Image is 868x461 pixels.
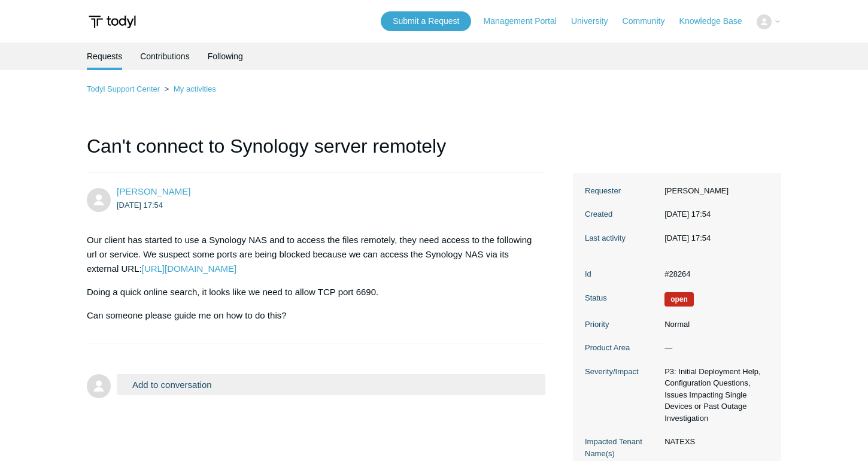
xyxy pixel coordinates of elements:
[87,11,138,33] img: Todyl Support Center Help Center home page
[585,232,658,244] dt: Last activity
[87,233,533,276] p: Our client has started to use a Synology NAS and to access the files remotely, they need access t...
[87,43,122,70] li: Requests
[664,292,694,307] span: We are working on a response for you
[658,319,769,330] dd: Normal
[585,366,658,378] dt: Severity/Impact
[87,308,533,323] p: Can someone please guide me on how to do this?
[87,132,545,173] h1: Can't connect to Synology server remotely
[208,43,243,70] a: Following
[140,43,190,70] a: Contributions
[679,15,754,28] a: Knowledge Base
[585,185,658,197] dt: Requester
[87,285,533,299] p: Doing a quick online search, it looks like we need to allow TCP port 6690.
[174,84,216,93] a: My activities
[585,342,658,354] dt: Product Area
[585,268,658,280] dt: Id
[117,186,190,196] span: Steve Alberto
[381,11,471,31] a: Submit a Request
[87,84,160,93] a: Todyl Support Center
[484,15,569,28] a: Management Portal
[142,263,236,274] a: [URL][DOMAIN_NAME]
[87,84,162,93] li: Todyl Support Center
[585,319,658,330] dt: Priority
[117,374,545,395] button: Add to conversation
[664,233,711,242] time: 2025-09-19T17:54:13+00:00
[117,201,163,210] time: 2025-09-19T17:54:13Z
[585,436,658,459] dt: Impacted Tenant Name(s)
[162,84,216,93] li: My activities
[658,342,769,354] dd: —
[585,208,658,220] dt: Created
[658,185,769,197] dd: [PERSON_NAME]
[623,15,677,28] a: Community
[571,15,620,28] a: University
[658,436,769,448] dd: NATEXS
[658,268,769,280] dd: #28264
[117,186,190,196] a: [PERSON_NAME]
[585,292,658,304] dt: Status
[658,366,769,424] dd: P3: Initial Deployment Help, Configuration Questions, Issues Impacting Single Devices or Past Out...
[664,210,711,219] time: 2025-09-19T17:54:13+00:00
